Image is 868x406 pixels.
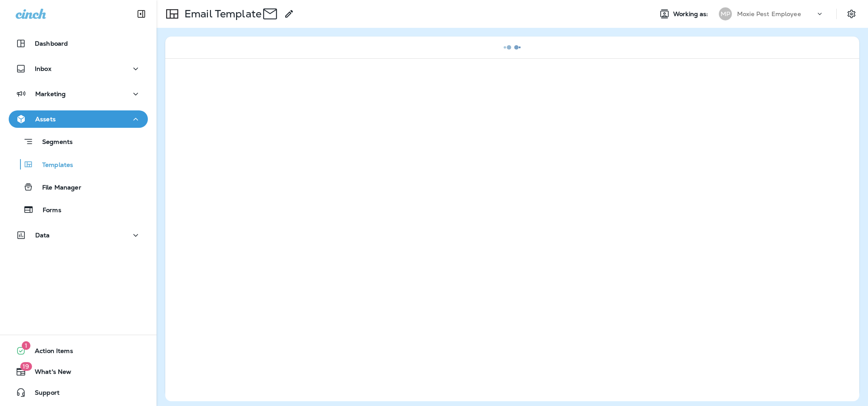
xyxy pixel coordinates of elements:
p: Email Template [181,7,261,20]
p: Data [35,232,50,239]
button: Collapse Sidebar [129,5,154,23]
button: 1Action Items [9,342,148,359]
span: What's New [26,368,71,379]
button: Support [9,384,148,401]
p: Inbox [35,65,51,72]
p: File Manager [33,184,81,192]
button: Settings [844,6,859,22]
span: 1 [22,341,30,350]
span: Support [26,389,60,399]
button: Data [9,226,148,244]
p: Segments [33,138,73,147]
button: 19What's New [9,363,148,380]
span: 19 [20,362,32,371]
button: File Manager [9,178,148,196]
p: Templates [33,161,73,170]
p: Forms [34,206,61,215]
p: Marketing [35,90,66,97]
p: Dashboard [35,40,68,47]
p: Moxie Pest Employee [737,10,801,17]
div: MP [719,7,732,20]
button: Segments [9,132,148,151]
button: Marketing [9,85,148,103]
button: Templates [9,155,148,173]
button: Dashboard [9,35,148,52]
span: Action Items [26,347,73,358]
p: Assets [35,116,56,123]
button: Assets [9,110,148,128]
span: Working as: [673,10,710,18]
button: Inbox [9,60,148,77]
button: Forms [9,200,148,219]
